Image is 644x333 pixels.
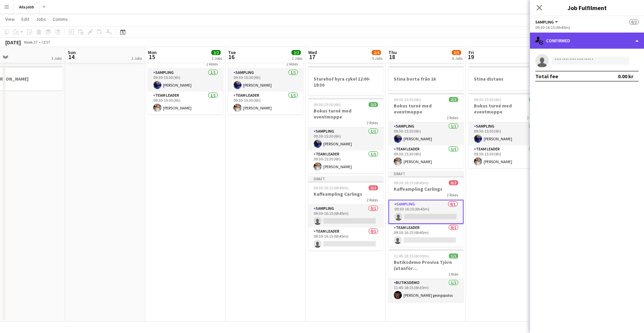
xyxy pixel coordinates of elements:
span: 09:30-15:30 (6h) [394,97,421,102]
div: CEST [42,40,50,45]
app-job-card: 09:30-15:30 (6h)2/2Bokus turné med eventmoppe2 RolesSampling1/109:30-15:30 (6h)[PERSON_NAME]Team ... [148,39,223,114]
span: 2/2 [211,50,221,55]
div: 3 Jobs [51,56,62,61]
span: 2/2 [529,97,538,102]
span: 09:30-15:30 (6h) [474,97,501,102]
app-job-card: Draft09:30-16:15 (6h45m)0/2Kaffeampling Carlings2 RolesSampling0/109:30-16:15 (6h45m) Team Leader... [308,176,383,250]
app-card-role: Team Leader1/109:30-15:30 (6h)[PERSON_NAME] [148,92,223,114]
h3: Bokus turné med eventmoppe [469,103,544,115]
app-card-role: Team Leader1/109:30-15:30 (6h)[PERSON_NAME] [228,92,303,114]
h3: Bokus turné med eventmoppe [308,108,383,120]
span: 0/2 [369,185,378,190]
span: 0/2 [449,180,458,185]
span: Fri [469,49,474,55]
app-job-card: Stina borta från 16 [388,66,464,90]
app-job-card: 09:30-15:30 (6h)2/2Bokus turné med eventmoppe2 RolesSampling1/109:30-15:30 (6h)[PERSON_NAME]Team ... [228,39,303,114]
span: 19 [468,53,474,61]
span: 2/4 [372,50,381,55]
h3: Sturehof hyra cykel 12:00-19:30 [308,76,383,88]
span: Edit [21,16,29,22]
span: 2/2 [291,50,301,55]
span: Week 37 [22,40,39,45]
app-card-role: Sampling1/109:30-15:30 (6h)[PERSON_NAME] [308,128,383,150]
app-card-role: Sampling1/109:30-15:30 (6h)[PERSON_NAME] [388,123,464,145]
span: Mon [148,49,157,55]
a: View [3,15,17,23]
app-card-role: Butiksdemo1/111:45-18:15 (6h30m)[PERSON_NAME] georgopolos [388,279,464,302]
span: Comms [53,16,68,22]
div: 2 Jobs [131,56,142,61]
app-card-role: Team Leader1/109:30-15:30 (6h)[PERSON_NAME] [469,145,544,168]
span: 11:45-18:15 (6h30m) [394,253,429,258]
span: 2 Roles [367,120,378,125]
span: 18 [387,53,397,61]
span: Thu [388,49,397,55]
span: View [5,16,15,22]
app-job-card: 09:30-15:30 (6h)2/2Bokus turné med eventmoppe2 RolesSampling1/109:30-15:30 (6h)[PERSON_NAME]Team ... [469,93,544,168]
button: Sampling [535,19,559,25]
span: 0/2 [629,19,639,25]
span: 09:30-15:30 (6h) [314,102,341,107]
h3: Stina borta från 16 [388,76,464,82]
a: Edit [19,15,32,23]
span: Tue [228,49,236,55]
span: 1 Role [448,272,458,277]
app-card-role: Sampling1/109:30-15:30 (6h)[PERSON_NAME] [469,123,544,145]
span: 2 Roles [447,115,458,120]
h3: Job Fulfilment [530,3,644,12]
h3: Butiksdemo Proviva Tjörn (utanför [GEOGRAPHIC_DATA]) [388,259,464,271]
div: 2 Jobs [212,56,222,61]
div: Total fee [535,73,558,80]
div: Draft [308,176,383,181]
app-card-role: Team Leader1/109:30-15:30 (6h)[PERSON_NAME] [308,150,383,173]
app-card-role: Team Leader0/109:30-16:15 (6h45m) [308,228,383,250]
app-job-card: 09:30-15:30 (6h)2/2Bokus turné med eventmoppe2 RolesSampling1/109:30-15:30 (6h)[PERSON_NAME]Team ... [388,93,464,168]
h3: Kaffeampling Carlings [388,186,464,192]
app-job-card: Draft09:30-16:15 (6h45m)0/2Kaffeampling Carlings2 RolesSampling0/109:30-16:15 (6h45m) Team Leader... [388,171,464,247]
span: 3/5 [452,50,461,55]
div: 0.00 kr [618,73,633,80]
div: Draft [388,171,464,176]
span: Sampling [535,19,554,25]
span: 2/2 [449,97,458,102]
app-card-role: Sampling1/109:30-15:30 (6h)[PERSON_NAME] [148,69,223,92]
span: 2 Roles [367,197,378,202]
div: 2 Jobs [292,56,302,61]
app-job-card: Stina distans [469,66,544,90]
span: 2 Roles [286,61,298,66]
app-card-role: Team Leader1/109:30-15:30 (6h)[PERSON_NAME] [388,145,464,168]
span: 09:30-16:15 (6h45m) [314,185,348,190]
h3: Kaffeampling Carlings [308,191,383,197]
span: 15 [147,53,157,61]
app-job-card: 11:45-18:15 (6h30m)1/1Butiksdemo Proviva Tjörn (utanför [GEOGRAPHIC_DATA])1 RoleButiksdemo1/111:4... [388,249,464,302]
div: 5 Jobs [372,56,382,61]
h3: Stina distans [469,76,544,82]
span: Sun [68,49,76,55]
span: 16 [227,53,236,61]
div: 09:30-16:15 (6h45m) [535,25,639,30]
span: 2/2 [369,102,378,107]
span: 2 Roles [206,61,218,66]
div: Sturehof hyra cykel 12:00-19:30 [308,66,383,95]
span: 1/1 [449,253,458,258]
button: Alla jobb [14,0,40,13]
span: 2 Roles [527,115,538,120]
app-card-role: Team Leader0/109:30-16:15 (6h45m) [388,224,464,247]
span: Jobs [36,16,46,22]
div: Confirmed [530,33,644,49]
app-job-card: 09:30-15:30 (6h)2/2Bokus turné med eventmoppe2 RolesSampling1/109:30-15:30 (6h)[PERSON_NAME]Team ... [308,98,383,173]
a: Jobs [33,15,49,23]
h3: Bokus turné med eventmoppe [388,103,464,115]
app-card-role: Sampling1/109:30-15:30 (6h)[PERSON_NAME] [228,69,303,92]
app-card-role: Sampling0/109:30-16:15 (6h45m) [388,200,464,224]
span: 17 [307,53,317,61]
app-card-role: Sampling0/109:30-16:15 (6h45m) [308,205,383,228]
